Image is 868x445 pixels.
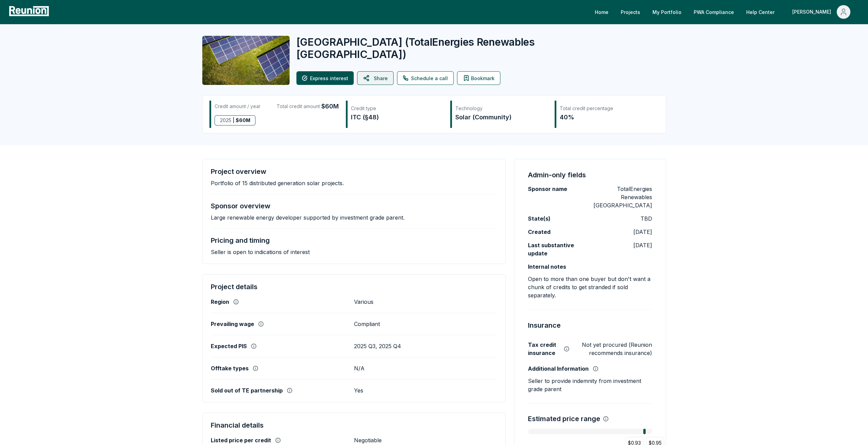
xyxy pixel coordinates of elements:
label: Offtake types [211,365,249,372]
label: Created [528,228,550,236]
p: TBD [641,214,652,223]
h4: Project details [211,283,498,291]
p: Large renewable energy developer supported by investment grade parent. [211,214,404,221]
label: Internal notes [528,263,566,271]
div: ITC (§48) [351,113,443,122]
a: Schedule a call [397,71,454,85]
p: Open to more than one buyer but don't want a chunk of credits to get stranded if sold separately. [528,275,652,299]
label: State(s) [528,214,550,223]
a: Projects [615,5,646,19]
div: Solar (Community) [455,113,547,122]
a: Home [589,5,614,19]
a: My Portfolio [647,5,687,19]
h4: Estimated price range [528,414,600,424]
p: TotalEnergies Renewables [GEOGRAPHIC_DATA] [590,185,652,209]
span: | [232,116,234,125]
div: Technology [455,105,547,112]
p: Compliant [354,321,380,327]
div: Total credit amount [277,102,339,111]
span: $60M [321,102,339,111]
p: Not yet procured (Reunion recommends insurance) [577,341,652,357]
span: 2025 [220,116,231,125]
label: Region [211,298,229,305]
h2: [GEOGRAPHIC_DATA] [296,36,536,60]
button: Express interest [296,71,354,85]
p: [DATE] [633,241,652,249]
nav: Main [589,5,861,19]
a: Help Center [741,5,780,19]
div: [PERSON_NAME] [792,5,834,19]
h4: Sponsor overview [211,202,270,210]
h4: Insurance [528,320,561,330]
p: 2025 Q3, 2025 Q4 [354,343,401,350]
a: PWA Compliance [688,5,739,19]
label: Additional Information [528,365,589,373]
label: Tax credit insurance [528,341,560,357]
button: Share [357,71,394,85]
p: Yes [354,387,363,394]
button: [PERSON_NAME] [787,5,856,19]
span: ( TotalEnergies Renewables [GEOGRAPHIC_DATA] ) [296,36,535,60]
img: Shady Grove [202,36,290,85]
span: $ 60M [235,116,250,125]
label: Sold out of TE partnership [211,387,283,394]
p: Various [354,298,373,305]
h4: Admin-only fields [528,170,586,180]
h4: Pricing and timing [211,236,270,244]
p: Seller to provide indemnity from investment grade parent [528,377,652,393]
label: Listed price per credit [211,437,271,444]
p: N/A [354,365,365,372]
div: Credit amount / year [215,102,261,111]
button: Bookmark [457,71,500,85]
p: Negotiable [354,437,382,444]
label: Prevailing wage [211,321,254,327]
label: Sponsor name [528,185,567,193]
p: Portfolio of 15 distributed generation solar projects. [211,180,344,187]
div: 40% [560,113,652,122]
h4: Project overview [211,167,266,176]
div: Credit type [351,105,443,112]
h4: Financial details [211,421,498,429]
label: Last substantive update [528,241,590,257]
div: Total credit percentage [560,105,652,112]
p: [DATE] [633,228,652,236]
label: Expected PIS [211,343,247,350]
p: Seller is open to indications of interest [211,249,310,255]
